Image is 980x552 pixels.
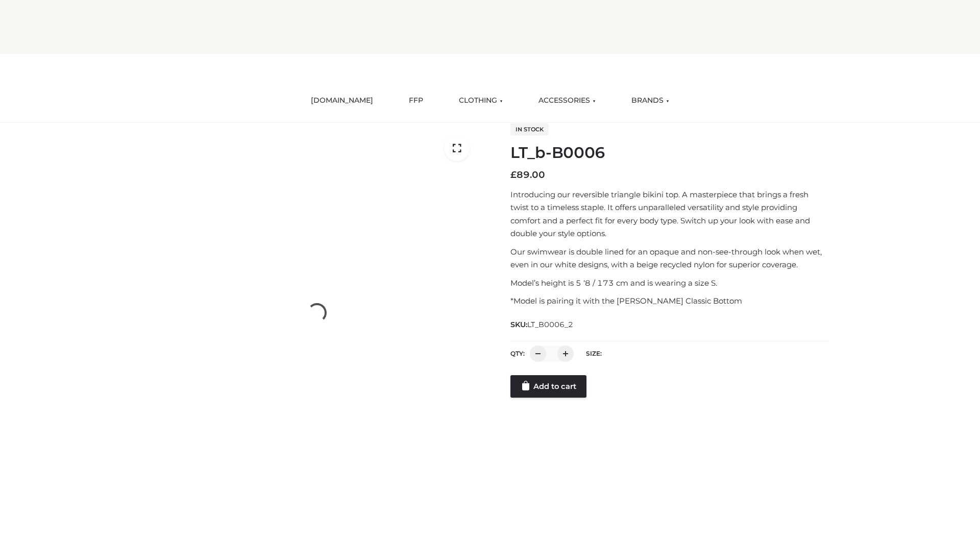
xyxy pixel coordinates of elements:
bdi: 89.00 [510,169,545,180]
span: LT_B0006_2 [527,320,573,329]
a: CLOTHING [451,89,510,112]
p: Our swimwear is double lined for an opaque and non-see-through look when wet, even in our white d... [510,245,828,271]
a: Add to cart [510,375,586,398]
span: SKU: [510,318,574,331]
p: Model’s height is 5 ‘8 / 173 cm and is wearing a size S. [510,277,828,290]
a: BRANDS [624,89,677,112]
span: In stock [510,123,549,135]
a: [DOMAIN_NAME] [303,89,381,112]
span: £ [510,169,517,180]
label: QTY: [510,350,525,357]
p: Introducing our reversible triangle bikini top. A masterpiece that brings a fresh twist to a time... [510,188,828,240]
p: *Model is pairing it with the [PERSON_NAME] Classic Bottom [510,294,828,308]
h1: LT_b-B0006 [510,144,828,162]
label: Size: [586,350,602,357]
a: ACCESSORIES [531,89,603,112]
a: FFP [401,89,431,112]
